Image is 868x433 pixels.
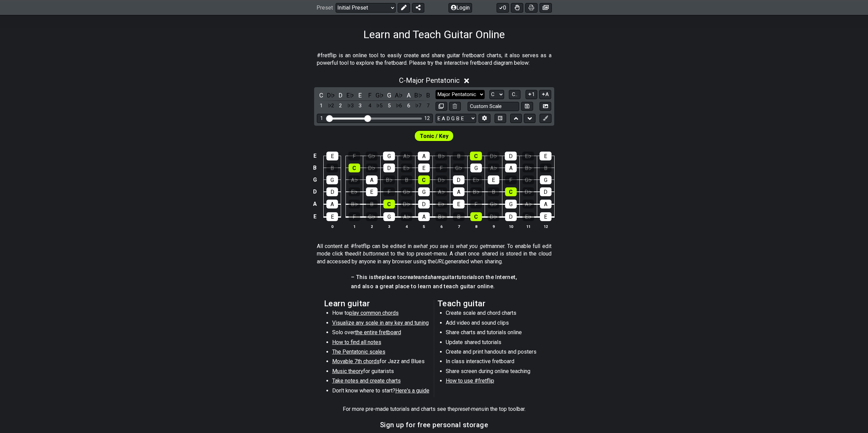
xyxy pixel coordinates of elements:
[349,187,360,196] div: E♭
[418,187,430,196] div: G
[401,200,412,208] div: D♭
[401,212,412,221] div: A♭
[399,76,460,84] span: C - Major Pentatonic
[446,319,543,329] li: Add video and sound clips
[509,90,520,99] button: C..
[420,131,448,141] span: First enable full edit mode to edit
[446,348,543,358] li: Create and print handouts and posters
[383,152,395,160] div: G
[311,210,319,223] td: E
[332,368,429,377] li: for guitarists
[356,91,365,100] div: toggle pitch class
[332,309,429,319] li: How to
[446,309,543,319] li: Create scale and chord charts
[383,200,395,208] div: C
[511,3,523,12] button: Toggle Dexterity for all fretkits
[311,150,319,162] td: E
[366,164,378,172] div: D♭
[385,101,394,110] div: toggle scale degree
[332,358,429,367] li: for Jazz and Blues
[326,101,335,110] div: toggle scale degree
[488,187,499,196] div: B
[485,223,502,230] th: 9
[349,164,360,172] div: C
[470,175,482,184] div: E♭
[505,200,517,208] div: G
[540,175,551,184] div: G
[510,114,522,123] button: Move up
[348,152,360,160] div: F
[395,387,429,394] span: Here's a guide
[453,212,465,221] div: B
[540,212,551,221] div: E
[317,52,551,67] p: #fretflip is an online tool to easily create and share guitar fretboard charts, it also serves as...
[343,405,526,413] p: For more pre-made tutorials and charts see the in the top toolbar.
[470,152,482,160] div: C
[457,274,477,280] em: tutorials
[380,223,398,230] th: 3
[505,164,517,172] div: A
[526,90,537,99] button: 1
[438,300,544,307] h2: Teach guitar
[540,102,551,111] button: Create Image
[400,152,412,160] div: A♭
[349,175,360,184] div: A♭
[404,91,413,100] div: toggle pitch class
[540,3,552,12] button: Create image
[311,198,319,211] td: A
[398,223,415,230] th: 4
[418,175,430,184] div: C
[505,175,517,184] div: F
[525,3,538,12] button: Print
[540,164,551,172] div: B
[412,3,424,12] button: Share Preset
[414,91,423,100] div: toggle pitch class
[332,320,429,326] span: Visualize any scale in any key and tuning
[497,3,509,12] button: 0
[540,114,551,123] button: First click edit preset to enable marker editing
[453,200,465,208] div: E
[523,187,534,196] div: D♭
[487,152,499,160] div: D♭
[317,101,326,110] div: toggle scale degree
[324,300,431,307] h2: Learn guitar
[488,164,499,172] div: A♭
[414,101,423,110] div: toggle scale degree
[366,175,378,184] div: A
[403,274,418,280] em: create
[523,200,534,208] div: A♭
[401,187,412,196] div: G♭
[366,200,378,208] div: B
[326,152,338,160] div: E
[401,164,412,172] div: E♭
[383,164,395,172] div: D
[505,187,517,196] div: C
[326,91,335,100] div: toggle pitch class
[332,349,385,355] span: The Pentatonic scales
[449,102,461,111] button: Delete
[351,274,517,281] h4: – This is place to and guitar on the Internet,
[336,91,345,100] div: toggle pitch class
[436,175,447,184] div: D♭
[398,3,410,12] button: Edit Preset
[385,91,394,100] div: toggle pitch class
[436,212,447,221] div: B♭
[453,175,465,184] div: D
[326,164,338,172] div: B
[374,274,382,280] em: the
[401,175,412,184] div: B
[523,175,534,184] div: G♭
[489,90,504,99] select: Tonic/Root
[380,421,488,429] h3: Sign up for free personal storage
[317,243,551,265] p: All content at #fretflip can be edited in a manner. To enable full edit mode click the next to th...
[424,91,432,100] div: toggle pitch class
[523,212,534,221] div: E♭
[455,406,485,412] em: preset-menu
[352,250,379,257] em: edit button
[512,91,517,97] span: C..
[383,212,395,221] div: G
[317,114,433,123] div: Visible fret range
[523,164,534,172] div: B♭
[317,4,333,11] span: Preset
[470,200,482,208] div: F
